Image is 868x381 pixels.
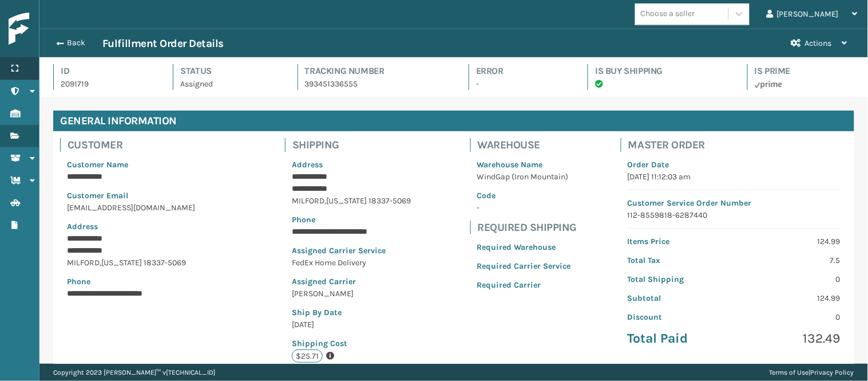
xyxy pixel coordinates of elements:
p: 0 [741,311,841,323]
a: Privacy Policy [811,368,854,376]
p: Required Warehouse [477,241,571,253]
p: 124.99 [741,235,841,248]
span: MILFORD [292,196,324,206]
div: Choose a seller [641,8,695,20]
p: Items Price [628,235,727,248]
span: , [100,258,101,268]
p: FedEx Home Delivery [292,257,420,269]
p: WindGap (Iron Mountain) [477,171,571,183]
p: Total Tax [628,254,727,266]
span: [US_STATE] [101,258,142,268]
button: Back [50,38,102,48]
p: [DATE] 11:12:03 am [628,171,841,183]
p: 124.99 [741,292,841,304]
p: Subtotal [628,292,727,304]
p: Total Paid [628,330,727,347]
p: [EMAIL_ADDRESS][DOMAIN_NAME] [67,202,235,214]
span: 18337-5069 [368,196,411,206]
p: Order Date [628,159,841,171]
h4: Shipping [292,138,427,152]
span: Address [292,160,323,170]
p: - [477,202,571,214]
p: 132.49 [741,330,841,347]
p: Code [477,190,571,202]
h4: Warehouse [478,138,578,152]
p: Total Shipping [628,273,727,285]
p: 112-8559818-6287440 [628,209,841,221]
p: Discount [628,311,727,323]
h4: Error [476,64,567,78]
p: - [476,78,567,90]
p: Warehouse Name [477,159,571,171]
p: Copyright 2023 [PERSON_NAME]™ v [TECHNICAL_ID] [53,364,215,381]
h4: Required Shipping [478,221,578,234]
h4: General Information [53,111,854,131]
span: MILFORD [67,258,100,268]
button: Actions [781,29,858,57]
p: [PERSON_NAME] [292,288,420,300]
p: Customer Email [67,190,235,202]
p: 7.5 [741,254,841,266]
span: 18337-5069 [144,258,186,268]
p: Phone [292,214,420,226]
h4: Is Prime [755,64,854,78]
h4: Status [180,64,276,78]
img: logo [9,13,112,45]
h4: Is Buy Shipping [595,64,726,78]
span: Actions [805,38,832,48]
span: , [324,196,326,206]
p: 0 [741,273,841,285]
p: Phone [67,276,235,288]
span: Address [67,222,98,231]
p: Customer Service Order Number [628,197,841,209]
p: [DATE] [292,319,420,331]
span: [US_STATE] [326,196,367,206]
h3: Fulfillment Order Details [102,37,224,50]
div: | [770,364,854,381]
p: Required Carrier Service [477,260,571,272]
p: Shipping Cost [292,337,420,349]
h4: Id [61,64,152,78]
p: Assigned [180,78,276,90]
p: 2091719 [61,78,152,90]
a: Terms of Use [770,368,809,376]
p: 393451336555 [305,78,448,90]
p: Required Carrier [477,279,571,291]
p: Customer Name [67,159,235,171]
h4: Tracking Number [305,64,448,78]
h4: Master Order [628,138,847,152]
p: Assigned Carrier Service [292,245,420,257]
p: $25.71 [292,349,323,363]
h4: Customer [68,138,242,152]
p: Ship By Date [292,307,420,319]
p: Assigned Carrier [292,276,420,288]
